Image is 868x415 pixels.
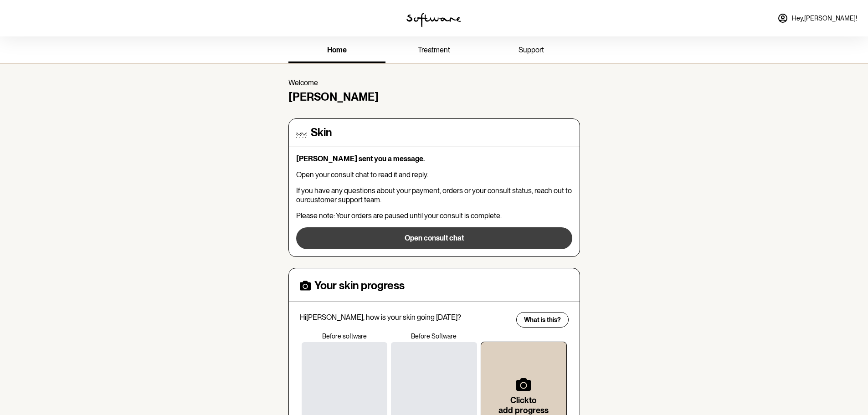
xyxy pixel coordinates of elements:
[496,395,552,415] h6: Click to add progress
[483,38,580,63] a: support
[516,312,569,328] button: What is this?
[792,15,857,22] span: Hey, [PERSON_NAME] !
[418,46,450,54] span: treatment
[296,154,572,163] p: [PERSON_NAME] sent you a message.
[389,333,479,340] p: Before Software
[288,38,385,63] a: home
[385,38,483,63] a: treatment
[296,227,572,249] button: Open consult chat
[406,13,461,27] img: software logo
[300,333,390,340] p: Before software
[296,170,572,179] p: Open your consult chat to read it and reply.
[772,7,863,29] a: Hey,[PERSON_NAME]!
[288,91,580,104] h4: [PERSON_NAME]
[296,186,572,204] p: If you have any questions about your payment, orders or your consult status, reach out to our .
[327,46,347,54] span: home
[524,316,561,324] span: What is this?
[296,211,572,220] p: Please note: Your orders are paused until your consult is complete.
[311,126,332,139] h4: Skin
[307,195,380,204] a: customer support team
[288,78,580,87] p: Welcome
[314,279,405,292] h4: Your skin progress
[519,46,544,54] span: support
[300,313,510,322] p: Hi [PERSON_NAME] , how is your skin going [DATE]?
